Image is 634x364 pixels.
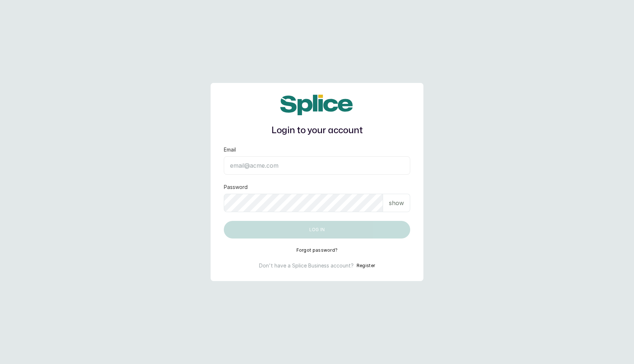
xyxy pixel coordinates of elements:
[259,262,354,269] p: Don't have a Splice Business account?
[224,183,248,191] label: Password
[224,124,410,137] h1: Login to your account
[389,199,404,207] p: show
[224,156,410,175] input: email@acme.com
[296,247,338,253] button: Forgot password?
[357,262,375,269] button: Register
[224,221,410,239] button: Log in
[224,146,236,153] label: Email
